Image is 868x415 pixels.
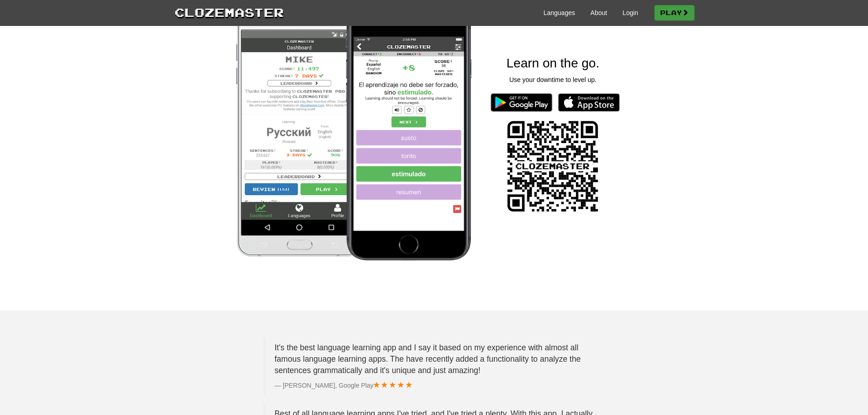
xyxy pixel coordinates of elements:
a: Login [622,8,638,17]
img: Download_on_the_App_Store_Badge_US-UK_135x40-25178aeef6eb6b83b96f5f2d004eda3bffbb37122de64afbaef7... [558,93,620,112]
a: About [591,8,607,17]
footer: [PERSON_NAME], Google Play [275,381,596,390]
a: Play [654,5,694,20]
a: Languages [544,8,575,17]
a: Clozemaster [175,4,284,20]
p: It's the best language learning app and I say it based on my experience with almost all famous la... [275,342,596,376]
